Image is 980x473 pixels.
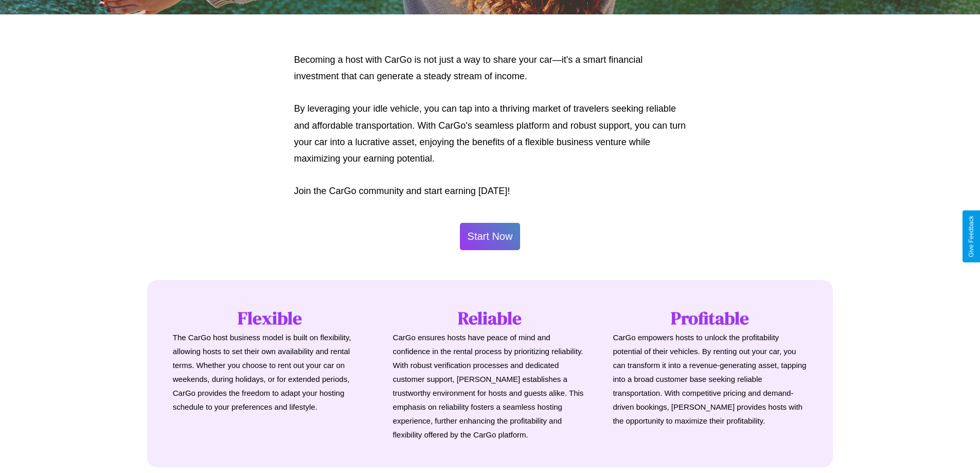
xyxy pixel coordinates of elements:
p: Join the CarGo community and start earning [DATE]! [294,183,686,199]
button: Start Now [460,223,521,250]
p: CarGo empowers hosts to unlock the profitability potential of their vehicles. By renting out your... [613,330,807,428]
h1: Profitable [613,306,807,330]
p: CarGo ensures hosts have peace of mind and confidence in the rental process by prioritizing relia... [393,330,587,442]
p: The CarGo host business model is built on flexibility, allowing hosts to set their own availabili... [173,330,367,414]
div: Give Feedback [968,216,975,257]
p: Becoming a host with CarGo is not just a way to share your car—it's a smart financial investment ... [294,51,686,85]
h1: Flexible [173,306,367,330]
p: By leveraging your idle vehicle, you can tap into a thriving market of travelers seeking reliable... [294,100,686,167]
h1: Reliable [393,306,587,330]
